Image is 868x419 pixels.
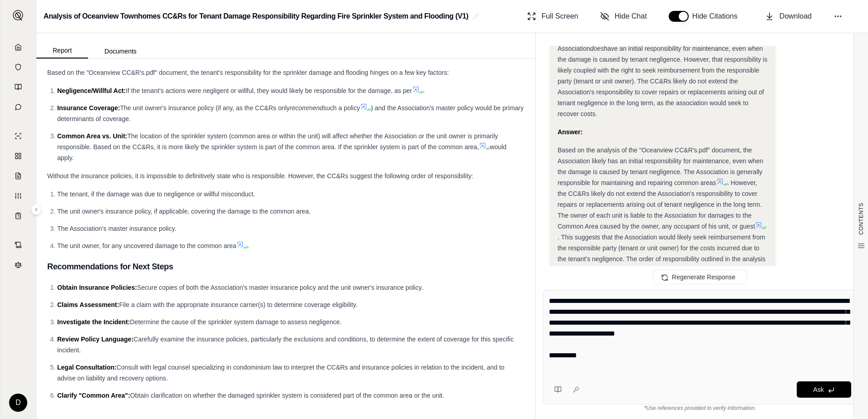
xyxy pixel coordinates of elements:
[57,318,130,326] span: Investigate the Incident:
[31,204,42,215] button: Expand sidebar
[130,318,341,326] span: Determine the cause of the sprinkler system damage to assess negligence.
[47,172,473,180] span: Without the insurance policies, it is impossible to definitively state who is responsible. Howeve...
[9,394,27,412] div: D
[57,225,176,232] span: The Association's master insurance policy.
[858,203,865,235] span: CONTENTS
[120,104,290,112] span: The unit owner's insurance policy (if any, as the CC&Rs only
[557,45,767,117] span: have an initial responsibility for maintenance, even when the damage is caused by tenant negligen...
[126,87,412,94] span: If the tenant's actions were negligent or willful, they would likely be responsible for the damag...
[57,242,237,249] span: The unit owner, for any uncovered damage to the common area
[57,87,126,94] span: Negligence/Willful Act:
[57,364,117,371] span: Legal Consultation:
[761,7,815,25] button: Download
[130,392,444,399] span: Obtain clarification on whether the damaged sprinkler system is considered part of the common are...
[543,404,857,412] div: *Use references provided to verify information.
[423,87,425,94] span: .
[672,273,735,281] span: Regenerate Response
[6,236,30,254] a: Contract Analysis
[6,207,30,225] a: Coverage Table
[6,38,30,56] a: Home
[47,69,449,76] span: Based on the "Oceanview CC&R's.pdf" document, the tenant's responsibility for the sprinkler damag...
[692,11,743,22] span: Hide Citations
[57,301,119,308] span: Claims Assessment:
[88,44,153,58] button: Documents
[57,190,255,198] span: The tenant, if the damage was due to negligence or willful misconduct.
[597,7,651,25] button: Hide Chat
[119,301,357,308] span: File a claim with the appropriate insurance carrier(s) to determine coverage eligibility.
[6,187,30,205] a: Custom Report
[6,78,30,96] a: Prompt Library
[6,147,30,165] a: Policy Comparisons
[47,258,524,275] h3: Recommendations for Next Steps
[36,43,88,58] button: Report
[13,10,24,21] img: Expand sidebar
[57,143,507,161] span: would apply.
[57,364,504,382] span: Consult with legal counsel specializing in condominium law to interpret the CC&Rs and insurance p...
[557,179,762,230] span: . However, the CC&Rs likely do not extend the Association's responsibility to cover repairs or re...
[557,146,763,186] span: Based on the analysis of the "Oceanview CC&R's.pdf" document, the Association likely has an initi...
[57,392,130,399] span: Clarify "Common Area":
[57,104,120,112] span: Insurance Coverage:
[57,104,523,122] span: ) and the Association's master policy would be primary determinants of coverage.
[44,8,469,24] h2: Analysis of Oceanview Townhomes CC&Rs for Tenant Damage Responsibility Regarding Fire Sprinkler S...
[57,208,311,215] span: The unit owner's insurance policy, if applicable, covering the damage to the common area.
[6,167,30,185] a: Claim Coverage
[6,58,30,76] a: Documents Vault
[557,234,765,284] span: . This suggests that the Association would likely seek reimbursement from the responsible party (...
[6,127,30,145] a: Single Policy
[813,386,824,393] span: Ask
[779,11,812,22] span: Download
[797,381,851,398] button: Ask
[6,98,30,116] a: Chat
[542,11,578,22] span: Full Screen
[557,34,735,52] span: Therefore, based on the available information, it's likely that the Association
[653,270,747,284] button: Regenerate Response
[57,284,137,291] span: Obtain Insurance Policies:
[523,7,582,25] button: Full Screen
[247,242,249,249] span: .
[57,132,498,151] span: The location of the sprinkler system (common area or within the unit) will affect whether the Ass...
[57,336,133,343] span: Review Policy Language:
[137,284,423,291] span: Secure copies of both the Association's master insurance policy and the unit owner's insurance po...
[557,128,582,136] strong: Answer:
[323,104,360,112] span: such a policy
[57,336,513,354] span: Carefully examine the insurance policies, particularly the exclusions and conditions, to determin...
[6,256,30,274] a: Legal Search Engine
[57,132,127,140] span: Common Area vs. Unit:
[9,6,27,24] button: Expand sidebar
[615,11,647,22] span: Hide Chat
[290,104,323,112] span: recommend
[590,45,604,52] em: does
